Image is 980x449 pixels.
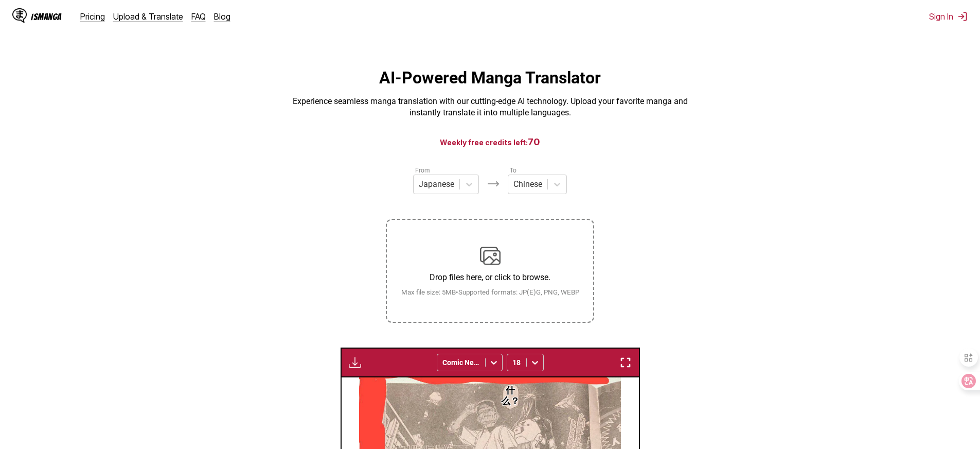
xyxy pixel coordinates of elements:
[393,272,587,282] p: Drop files here, or click to browse.
[284,96,696,119] p: Experience seamless manga translation with our cutting-edge AI technology. Upload your favorite m...
[415,167,430,174] label: From
[12,8,80,25] a: IsManga LogoIsManga
[80,11,105,22] a: Pricing
[499,383,522,409] p: 什么？
[393,288,587,296] small: Max file size: 5MB • Supported formats: JP(E)G, PNG, WEBP
[25,135,955,148] h3: Weekly free credits left:
[191,11,206,22] a: FAQ
[619,356,632,369] img: Enter fullscreen
[349,356,361,369] img: Download translated images
[214,11,230,22] a: Blog
[929,11,968,22] button: Sign In
[113,11,183,22] a: Upload & Translate
[31,12,62,22] div: IsManga
[957,11,968,22] img: Sign out
[379,68,601,88] h1: AI-Powered Manga Translator
[487,178,500,190] img: Languages icon
[528,136,540,147] span: 70
[510,167,516,174] label: To
[12,8,27,23] img: IsManga Logo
